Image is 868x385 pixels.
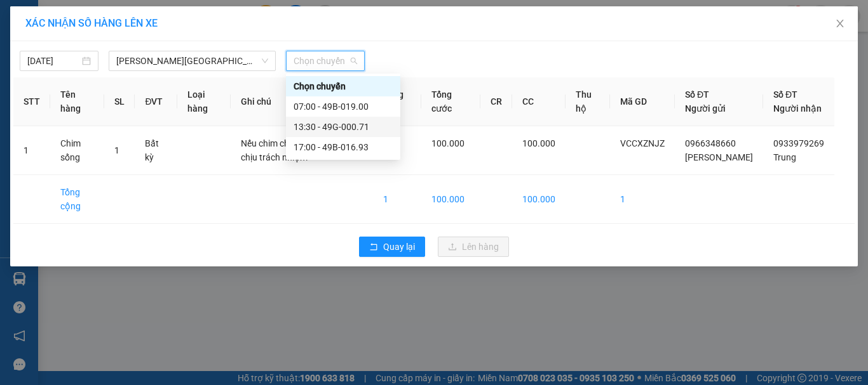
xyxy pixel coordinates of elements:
span: Gửi: [11,12,31,25]
th: Thu hộ [566,77,610,126]
span: Gia Lai - Đà Lạt [116,51,268,70]
span: 100.000 [431,138,465,148]
th: CC [512,77,566,126]
div: Bến Xe Đức Long [11,11,112,41]
span: Quay lại [383,240,415,254]
span: Nếu chim chết nhà xe không chịu trách nhiệm [241,138,351,162]
div: 07:00 - 49B-019.00 [294,100,393,114]
th: SL [104,77,135,126]
div: Trung [121,41,250,56]
span: Số ĐT [685,89,709,100]
div: VP [GEOGRAPHIC_DATA] [121,11,250,41]
div: 0933979269 [121,56,250,74]
input: 12/09/2025 [27,54,79,68]
span: CC : [119,85,137,98]
th: Mã GD [610,77,675,126]
button: uploadLên hàng [438,237,509,257]
span: [PERSON_NAME] [685,152,753,162]
span: 100.000 [522,138,555,148]
span: Chọn chuyến [294,51,357,70]
span: Người gửi [685,103,726,114]
th: Loại hàng [177,77,230,126]
th: Tên hàng [50,77,104,126]
span: rollback [369,242,378,252]
th: STT [13,77,50,126]
div: Chọn chuyến [286,76,400,96]
div: 0966348660 [11,56,112,74]
span: XÁC NHẬN SỐ HÀNG LÊN XE [25,17,158,29]
span: close [835,18,845,29]
span: down [261,57,269,65]
span: 0933979269 [773,138,824,148]
div: 17:00 - 49B-016.93 [294,140,393,154]
th: CR [480,77,512,126]
td: 100.000 [512,175,566,224]
div: 100.000 [119,82,252,100]
th: Ghi chú [231,77,373,126]
th: Tổng cước [421,77,480,126]
button: rollbackQuay lại [359,237,425,257]
span: Số ĐT [773,89,797,100]
span: Trung [773,152,796,162]
div: Chọn chuyến [294,79,393,93]
td: Tổng cộng [50,175,104,224]
span: Người nhận [773,103,822,114]
td: 1 [610,175,675,224]
td: Bất kỳ [135,126,177,175]
span: Nhận: [121,12,152,25]
button: Close [822,6,858,42]
span: VCCXZNJZ [620,138,665,148]
div: 13:30 - 49G-000.71 [294,120,393,134]
span: 0966348660 [685,138,736,148]
span: 1 [114,145,119,155]
td: 1 [13,126,50,175]
div: [PERSON_NAME] [11,41,112,56]
td: 100.000 [421,175,480,224]
td: 1 [373,175,421,224]
td: Chim sống [50,126,104,175]
th: ĐVT [135,77,177,126]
